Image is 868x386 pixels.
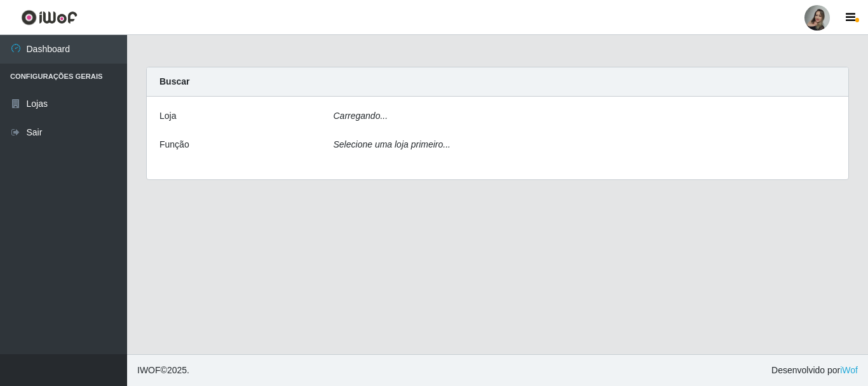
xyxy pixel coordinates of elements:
[137,364,189,377] span: © 2025 .
[159,109,176,123] label: Loja
[159,138,189,151] label: Função
[21,10,78,25] img: CoreUI Logo
[334,111,388,121] i: Carregando...
[137,365,161,375] span: IWOF
[771,364,858,377] span: Desenvolvido por
[334,139,451,149] i: Selecione uma loja primeiro...
[840,365,858,375] a: iWof
[159,76,189,86] strong: Buscar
